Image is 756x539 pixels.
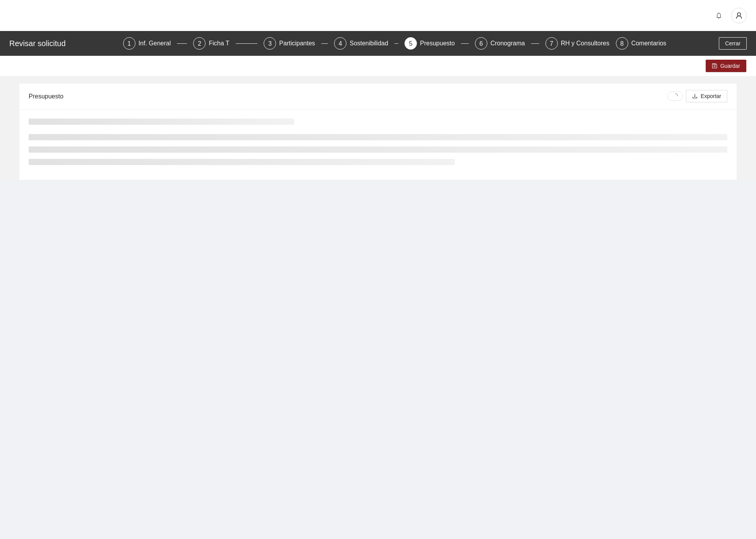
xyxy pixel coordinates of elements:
div: Comentarios [631,37,667,50]
div: 3Participantes [264,37,328,50]
span: save [712,63,717,69]
div: Presupuesto [420,37,461,50]
span: 8 [620,40,624,47]
button: Cerrar [719,37,747,50]
div: Revisar solicitud [9,37,118,50]
button: saveGuardar [706,60,746,72]
span: 4 [339,40,342,47]
span: 5 [409,40,413,47]
button: user [731,8,747,23]
span: Guardar [720,62,740,70]
div: Sostenibilidad [350,37,394,50]
div: Ficha T [209,37,235,50]
span: loading [672,93,678,99]
span: 1 [127,40,131,47]
span: Exportar [701,92,721,100]
button: bell [713,9,725,22]
button: downloadExportar [686,90,727,102]
div: 2Ficha T [193,37,257,50]
span: download [692,93,698,100]
span: 6 [479,40,483,47]
div: 1Inf. General [123,37,187,50]
div: 6Cronograma [475,37,539,50]
div: 8Comentarios [616,37,667,50]
div: 7RH y Consultores [545,37,610,50]
span: Cerrar [725,39,741,48]
span: 3 [268,40,272,47]
div: Presupuesto [29,85,667,107]
div: 4Sostenibilidad [334,37,398,50]
span: 2 [198,40,201,47]
span: user [732,12,746,19]
span: 7 [550,40,553,47]
div: Participantes [279,37,321,50]
div: 5Presupuesto [405,37,469,50]
div: RH y Consultores [561,37,615,50]
span: bell [713,12,725,19]
div: Inf. General [139,37,177,50]
div: Cronograma [490,37,531,50]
